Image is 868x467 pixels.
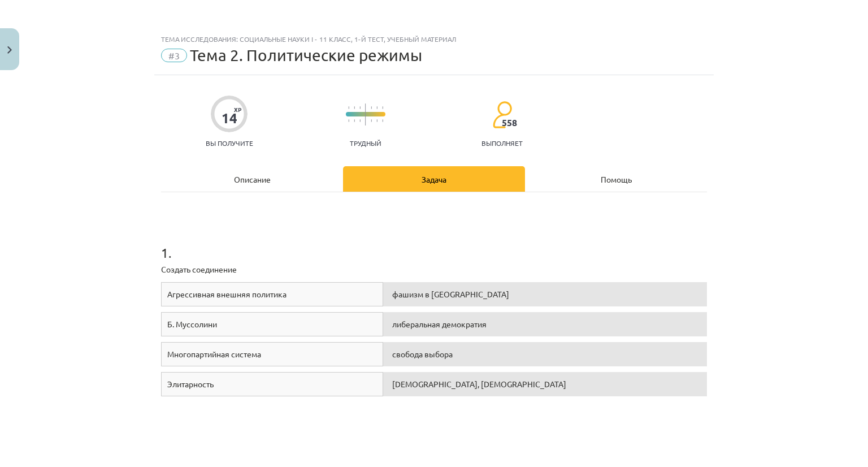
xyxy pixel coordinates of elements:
[354,106,355,109] img: icon-short-line-57e1e144782c952c97e751825c79c345078a6d821885a25fce030b3d8c18986b.svg
[234,174,271,184] font: Описание
[502,116,517,128] font: 558
[161,34,456,44] font: Тема исследования: Социальные науки I - 11 класс, 1-й тест, учебный материал
[167,289,287,299] font: Агрессивная внешняя политика
[392,289,509,299] font: фашизм в [GEOGRAPHIC_DATA]
[382,106,383,109] img: icon-short-line-57e1e144782c952c97e751825c79c345078a6d821885a25fce030b3d8c18986b.svg
[190,46,422,64] font: Тема 2. Политические режимы
[371,119,372,122] img: icon-short-line-57e1e144782c952c97e751825c79c345078a6d821885a25fce030b3d8c18986b.svg
[167,319,217,329] font: Б. Муссолини
[376,119,377,122] img: icon-short-line-57e1e144782c952c97e751825c79c345078a6d821885a25fce030b3d8c18986b.svg
[350,139,381,148] font: Трудный
[7,46,12,54] img: icon-close-lesson-0947bae3869378f0d4975bcd49f059093ad1ed9edebbc8119c70593378902aed.svg
[365,103,366,126] img: icon-long-line-d9ea69661e0d244f92f715978eff75569469978d946b2353a9bb055b3ed8787d.svg
[348,119,349,122] img: icon-short-line-57e1e144782c952c97e751825c79c345078a6d821885a25fce030b3d8c18986b.svg
[481,139,523,148] font: выполняет
[167,349,261,359] font: Многопартийная система
[492,101,512,129] img: students-c634bb4e5e11cddfef0936a35e636f08e4e9abd3cc4e673bd6f9a4125e45ecb1.svg
[359,106,361,109] img: icon-short-line-57e1e144782c952c97e751825c79c345078a6d821885a25fce030b3d8c18986b.svg
[359,119,361,122] img: icon-short-line-57e1e144782c952c97e751825c79c345078a6d821885a25fce030b3d8c18986b.svg
[601,174,632,184] font: Помощь
[354,119,355,122] img: icon-short-line-57e1e144782c952c97e751825c79c345078a6d821885a25fce030b3d8c18986b.svg
[161,244,168,261] font: 1
[392,379,566,389] font: [DEMOGRAPHIC_DATA], [DEMOGRAPHIC_DATA]
[371,106,372,109] img: icon-short-line-57e1e144782c952c97e751825c79c345078a6d821885a25fce030b3d8c18986b.svg
[392,319,487,329] font: либеральная демократия
[382,119,383,122] img: icon-short-line-57e1e144782c952c97e751825c79c345078a6d821885a25fce030b3d8c18986b.svg
[392,349,453,359] font: свобода выбора
[161,264,237,274] font: Создать соединение
[422,174,446,184] font: Задача
[234,105,241,114] font: XP
[206,139,253,148] font: Вы получите
[376,106,377,109] img: icon-short-line-57e1e144782c952c97e751825c79c345078a6d821885a25fce030b3d8c18986b.svg
[168,244,172,261] font: .
[348,106,349,109] img: icon-short-line-57e1e144782c952c97e751825c79c345078a6d821885a25fce030b3d8c18986b.svg
[167,379,214,389] font: Элитарность
[168,50,180,61] font: #3
[222,109,237,127] font: 14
